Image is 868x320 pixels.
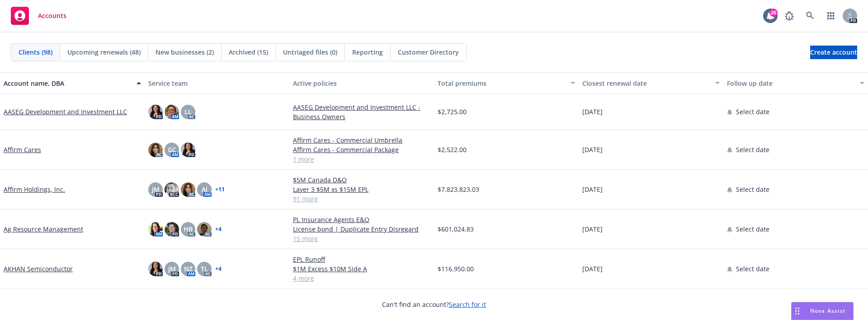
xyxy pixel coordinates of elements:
[4,224,83,234] a: Ag Resource Management
[289,72,434,94] button: Active policies
[727,79,854,88] div: Follow up date
[152,185,160,194] span: JM
[293,154,430,164] a: 1 more
[293,255,430,264] a: EPL Runoff
[810,307,846,315] span: Nova Assist
[184,264,193,274] span: NZ
[579,72,723,94] button: Closest renewal date
[723,72,868,94] button: Follow up date
[582,79,710,88] div: Closest renewal date
[293,175,430,185] a: $5M Canada D&O
[792,302,803,320] div: Drag to move
[197,222,212,237] img: photo
[582,224,603,234] span: [DATE]
[293,234,430,243] a: 15 more
[582,107,603,116] span: [DATE]
[165,105,179,119] img: photo
[293,274,430,283] a: 4 more
[810,44,857,61] span: Create account
[184,224,193,234] span: HB
[4,264,73,274] a: AKHAN Semiconductor
[780,7,798,25] a: Report a Bug
[434,72,579,94] button: Total premiums
[148,105,163,119] img: photo
[810,46,857,59] a: Create account
[181,143,195,157] img: photo
[582,264,603,274] span: [DATE]
[791,302,854,320] button: Nova Assist
[293,79,430,88] div: Active policies
[4,185,65,194] a: Affirm Holdings, Inc.
[148,262,163,276] img: photo
[201,264,208,274] span: TL
[202,185,208,194] span: AJ
[293,224,430,234] a: License bond | Duplicate Entry Disregard
[148,143,163,157] img: photo
[293,264,430,274] a: $1M Excess $10M Side A
[398,47,459,57] span: Customer Directory
[7,3,70,28] a: Accounts
[293,145,430,154] a: Affirm Cares - Commercial Package
[293,185,430,194] a: Layer 3 $5M xs $15M EPL
[582,145,603,154] span: [DATE]
[438,264,474,274] span: $116,950.00
[38,12,66,19] span: Accounts
[293,135,430,145] a: Affirm Cares - Commercial Umbrella
[582,185,603,194] span: [DATE]
[229,47,268,57] span: Archived (15)
[165,182,179,197] img: photo
[438,79,565,88] div: Total premiums
[352,47,383,57] span: Reporting
[215,266,222,272] a: + 4
[801,7,819,25] a: Search
[736,185,769,194] span: Select date
[67,47,141,57] span: Upcoming renewals (48)
[438,224,474,234] span: $601,024.83
[822,7,840,25] a: Switch app
[4,79,131,88] div: Account name, DBA
[148,79,286,88] div: Service team
[168,264,176,274] span: JM
[449,300,486,309] a: Search for it
[736,224,769,234] span: Select date
[382,300,486,309] span: Can't find an account?
[736,145,769,154] span: Select date
[293,102,430,121] a: AASEG Development and Investment LLC - Business Owners
[156,47,214,57] span: New businesses (2)
[168,145,176,154] span: GC
[148,222,163,237] img: photo
[165,222,179,237] img: photo
[438,185,479,194] span: $7,823,823.03
[4,107,127,116] a: AASEG Development and Investment LLC
[19,47,52,57] span: Clients (98)
[293,215,430,224] a: PL Insurance Agents E&O
[736,264,769,274] span: Select date
[283,47,337,57] span: Untriaged files (0)
[215,227,222,232] a: + 4
[293,194,430,204] a: 91 more
[438,145,467,154] span: $2,522.00
[181,182,195,197] img: photo
[145,72,289,94] button: Service team
[215,187,225,192] a: + 11
[4,145,41,154] a: Affirm Cares
[769,9,778,17] div: 26
[438,107,467,116] span: $2,725.00
[184,107,192,116] span: LL
[736,107,769,116] span: Select date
